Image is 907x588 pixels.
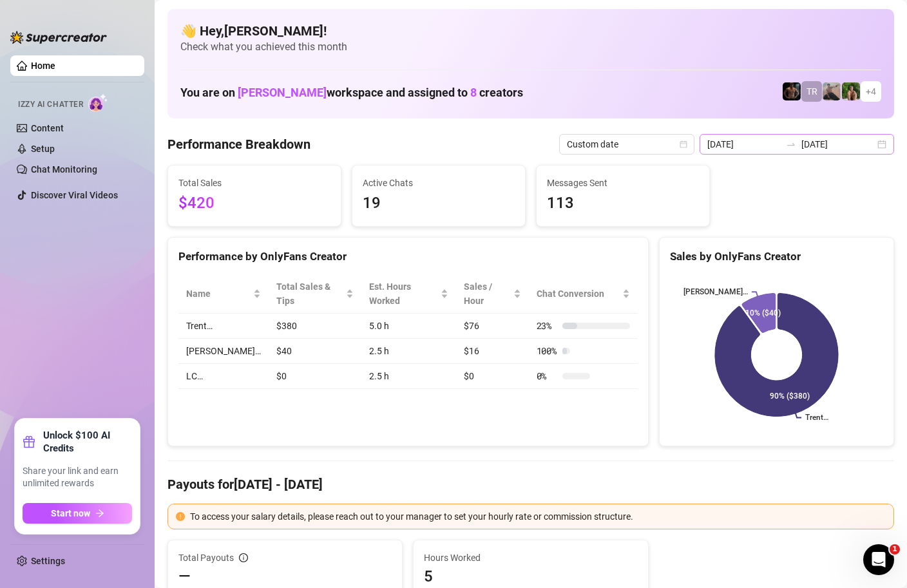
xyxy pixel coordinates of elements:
span: 113 [547,191,699,216]
span: 19 [363,191,515,216]
h4: 👋 Hey, [PERSON_NAME] ! [180,22,881,40]
td: $16 [456,339,528,364]
h4: Performance Breakdown [167,135,310,153]
img: AI Chatter [88,93,108,112]
span: 0 % [537,369,557,383]
a: Home [31,61,55,71]
text: [PERSON_NAME]… [683,288,748,297]
td: 5.0 h [361,314,456,339]
td: [PERSON_NAME]… [178,339,269,364]
span: Name [186,287,251,301]
span: Total Sales [178,176,330,190]
span: Sales / Hour [464,280,510,308]
a: Content [31,123,64,133]
th: Sales / Hour [456,274,528,314]
span: TR [807,84,817,99]
div: To access your salary details, please reach out to your manager to set your hourly rate or commis... [190,509,886,524]
span: Share your link and earn unlimited rewards [23,465,132,490]
span: info-circle [239,553,248,562]
a: Settings [31,556,65,566]
text: Trent… [805,413,828,422]
span: Custom date [567,135,687,154]
div: Est. Hours Worked [369,280,438,308]
span: Hours Worked [424,551,637,565]
span: 5 [424,566,637,587]
span: calendar [680,140,687,148]
span: Izzy AI Chatter [18,99,83,111]
span: to [786,139,796,149]
input: Start date [707,137,781,151]
span: 8 [470,86,477,99]
span: gift [23,435,35,448]
span: Active Chats [363,176,515,190]
span: 100 % [537,344,557,358]
td: 2.5 h [361,364,456,389]
button: Start nowarrow-right [23,503,132,524]
span: 23 % [537,319,557,333]
strong: Unlock $100 AI Credits [43,429,132,455]
td: $380 [269,314,361,339]
span: Total Payouts [178,551,234,565]
h4: Payouts for [DATE] - [DATE] [167,475,894,493]
span: [PERSON_NAME] [238,86,327,99]
th: Name [178,274,269,314]
th: Total Sales & Tips [269,274,361,314]
span: exclamation-circle [176,512,185,521]
td: $40 [269,339,361,364]
td: $0 [456,364,528,389]
div: Sales by OnlyFans Creator [670,248,883,265]
td: 2.5 h [361,339,456,364]
span: Total Sales & Tips [276,280,343,308]
span: Messages Sent [547,176,699,190]
span: Chat Conversion [537,287,620,301]
img: LC [823,82,841,100]
td: $76 [456,314,528,339]
span: — [178,566,191,587]
iframe: Intercom live chat [863,544,894,575]
div: Performance by OnlyFans Creator [178,248,638,265]
a: Setup [31,144,55,154]
span: Check what you achieved this month [180,40,881,54]
th: Chat Conversion [529,274,638,314]
span: $420 [178,191,330,216]
img: Trent [783,82,801,100]
img: logo-BBDzfeDw.svg [10,31,107,44]
span: swap-right [786,139,796,149]
span: 1 [890,544,900,555]
span: + 4 [866,84,876,99]
td: LC… [178,364,269,389]
h1: You are on workspace and assigned to creators [180,86,523,100]
td: $0 [269,364,361,389]
span: arrow-right [95,509,104,518]
span: Start now [51,508,90,518]
input: End date [801,137,875,151]
td: Trent… [178,314,269,339]
a: Chat Monitoring [31,164,97,175]
img: Nathaniel [842,82,860,100]
a: Discover Viral Videos [31,190,118,200]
